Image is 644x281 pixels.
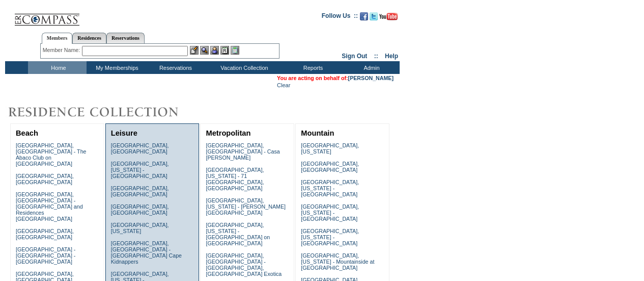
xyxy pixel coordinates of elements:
[341,61,400,74] td: Admin
[16,228,74,240] a: [GEOGRAPHIC_DATA], [GEOGRAPHIC_DATA]
[14,5,80,26] img: Compass Home
[277,75,394,81] span: You are acting on behalf of:
[210,46,219,55] img: Impersonate
[301,179,359,197] a: [GEOGRAPHIC_DATA], [US_STATE] - [GEOGRAPHIC_DATA]
[111,161,169,179] a: [GEOGRAPHIC_DATA], [US_STATE] - [GEOGRAPHIC_DATA]
[348,75,394,81] a: [PERSON_NAME]
[111,240,182,265] a: [GEOGRAPHIC_DATA], [GEOGRAPHIC_DATA] - [GEOGRAPHIC_DATA] Cape Kidnappers
[145,61,204,74] td: Reservations
[111,185,169,197] a: [GEOGRAPHIC_DATA], [GEOGRAPHIC_DATA]
[370,15,378,21] a: Follow us on Twitter
[190,46,199,55] img: b_edit.gif
[385,53,398,60] a: Help
[111,203,169,216] a: [GEOGRAPHIC_DATA], [GEOGRAPHIC_DATA]
[204,61,283,74] td: Vacation Collection
[283,61,341,74] td: Reports
[111,129,137,137] a: Leisure
[301,252,374,271] a: [GEOGRAPHIC_DATA], [US_STATE] - Mountainside at [GEOGRAPHIC_DATA]
[87,61,145,74] td: My Memberships
[16,191,83,222] a: [GEOGRAPHIC_DATA], [GEOGRAPHIC_DATA] - [GEOGRAPHIC_DATA] and Residences [GEOGRAPHIC_DATA]
[206,142,279,161] a: [GEOGRAPHIC_DATA], [GEOGRAPHIC_DATA] - Casa [PERSON_NAME]
[28,61,87,74] td: Home
[16,142,87,167] a: [GEOGRAPHIC_DATA], [GEOGRAPHIC_DATA] - The Abaco Club on [GEOGRAPHIC_DATA]
[5,15,13,16] img: i.gif
[379,15,398,21] a: Subscribe to our YouTube Channel
[277,82,290,88] a: Clear
[16,129,38,137] a: Beach
[72,33,106,43] a: Residences
[342,53,367,60] a: Sign Out
[301,129,334,137] a: Mountain
[301,161,359,173] a: [GEOGRAPHIC_DATA], [GEOGRAPHIC_DATA]
[43,46,82,55] div: Member Name:
[200,46,209,55] img: View
[42,33,73,44] a: Members
[322,11,358,23] td: Follow Us ::
[106,33,145,43] a: Reservations
[379,13,398,20] img: Subscribe to our YouTube Channel
[360,12,368,20] img: Become our fan on Facebook
[370,12,378,20] img: Follow us on Twitter
[360,15,368,21] a: Become our fan on Facebook
[301,142,359,155] a: [GEOGRAPHIC_DATA], [US_STATE]
[301,203,359,222] a: [GEOGRAPHIC_DATA], [US_STATE] - [GEOGRAPHIC_DATA]
[5,102,204,122] img: Destinations by Exclusive Resorts
[374,53,378,60] span: ::
[231,46,239,55] img: b_calculator.gif
[16,173,74,185] a: [GEOGRAPHIC_DATA], [GEOGRAPHIC_DATA]
[16,246,75,265] a: [GEOGRAPHIC_DATA] - [GEOGRAPHIC_DATA] - [GEOGRAPHIC_DATA]
[206,167,264,191] a: [GEOGRAPHIC_DATA], [US_STATE] - 71 [GEOGRAPHIC_DATA], [GEOGRAPHIC_DATA]
[206,197,286,216] a: [GEOGRAPHIC_DATA], [US_STATE] - [PERSON_NAME][GEOGRAPHIC_DATA]
[206,252,282,277] a: [GEOGRAPHIC_DATA], [GEOGRAPHIC_DATA] - [GEOGRAPHIC_DATA], [GEOGRAPHIC_DATA] Exotica
[111,142,169,155] a: [GEOGRAPHIC_DATA], [GEOGRAPHIC_DATA]
[206,129,250,137] a: Metropolitan
[206,222,270,246] a: [GEOGRAPHIC_DATA], [US_STATE] - [GEOGRAPHIC_DATA] on [GEOGRAPHIC_DATA]
[301,228,359,246] a: [GEOGRAPHIC_DATA], [US_STATE] - [GEOGRAPHIC_DATA]
[220,46,229,55] img: Reservations
[111,222,169,234] a: [GEOGRAPHIC_DATA], [US_STATE]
